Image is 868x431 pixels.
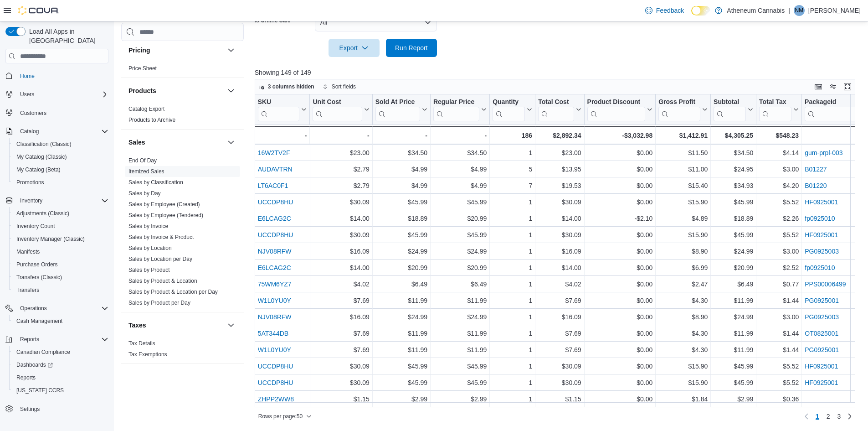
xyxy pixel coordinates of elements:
[805,182,827,189] a: B01220
[587,98,645,107] div: Product Discount
[805,248,839,255] a: PG0925003
[9,176,112,189] button: Promotions
[493,98,525,107] div: Quantity
[827,81,838,92] button: Display options
[13,164,108,175] span: My Catalog (Beta)
[493,213,532,224] div: 1
[313,180,369,191] div: $2.79
[714,147,753,158] div: $34.50
[805,98,868,121] button: PackageId
[658,147,708,158] div: $11.50
[128,223,168,229] a: Sales by Invoice
[375,197,427,208] div: $45.99
[658,213,708,224] div: $4.89
[587,213,652,224] div: -$2.10
[255,68,862,77] p: Showing 149 of 149
[794,5,805,16] div: Nick Miller
[128,86,224,95] button: Products
[128,138,224,147] button: Sales
[823,409,834,424] a: Page 2 of 3
[13,347,74,358] a: Canadian Compliance
[13,208,108,219] span: Adjustments (Classic)
[313,130,369,141] div: -
[538,213,581,224] div: $14.00
[16,403,108,415] span: Settings
[20,305,47,312] span: Operations
[257,363,293,370] a: UCCDP8HU
[587,180,652,191] div: $0.00
[128,278,197,284] a: Sales by Product & Location
[493,98,532,121] button: Quantity
[13,151,108,162] span: My Catalog (Classic)
[9,271,112,284] button: Transfers (Classic)
[257,280,291,288] a: 75WM6YZ7
[16,126,42,137] button: Catalog
[128,256,192,262] a: Sales by Location per Day
[9,346,112,358] button: Canadian Compliance
[313,164,369,175] div: $2.79
[714,213,753,224] div: $18.89
[9,384,112,397] button: [US_STATE] CCRS
[16,223,55,230] span: Inventory Count
[121,104,244,129] div: Products
[16,387,64,394] span: [US_STATE] CCRS
[13,246,108,257] span: Manifests
[642,1,688,20] a: Feedback
[121,63,244,78] div: Pricing
[18,6,59,15] img: Cova
[128,190,161,197] a: Sales by Day
[128,201,200,208] a: Sales by Employee (Created)
[9,163,112,176] button: My Catalog (Beta)
[16,195,46,206] button: Inventory
[759,180,799,191] div: $4.20
[16,274,62,281] span: Transfers (Classic)
[226,45,236,56] button: Pricing
[257,297,291,304] a: W1L0YU0Y
[128,65,157,72] span: Price Sheet
[313,229,369,240] div: $30.09
[128,46,150,55] h3: Pricing
[433,98,479,121] div: Regular Price
[805,198,838,206] a: HF0925001
[658,130,708,141] div: $1,412.91
[2,194,112,207] button: Inventory
[714,197,753,208] div: $45.99
[375,130,427,141] div: -
[313,98,362,107] div: Unit Cost
[13,285,43,296] a: Transfers
[128,105,164,113] span: Catalog Export
[433,197,487,208] div: $45.99
[13,316,108,327] span: Cash Management
[128,201,200,208] span: Sales by Employee (Created)
[128,289,218,295] a: Sales by Product & Location per Day
[128,267,170,273] a: Sales by Product
[9,233,112,245] button: Inventory Manager (Classic)
[833,409,844,424] a: Page 3 of 3
[257,346,291,353] a: W1L0YU0Y
[13,259,108,270] span: Purchase Orders
[13,316,66,327] a: Cash Management
[16,166,61,173] span: My Catalog (Beta)
[2,106,112,119] button: Customers
[128,168,164,175] span: Itemized Sales
[2,333,112,346] button: Reports
[13,372,39,383] a: Reports
[16,286,39,294] span: Transfers
[13,151,71,162] a: My Catalog (Classic)
[16,70,108,81] span: Home
[375,164,427,175] div: $4.99
[257,248,291,255] a: NJV08RFW
[16,235,85,243] span: Inventory Manager (Classic)
[658,180,708,191] div: $15.40
[257,182,288,189] a: LT6AC0F1
[16,210,69,217] span: Adjustments (Classic)
[827,412,830,421] span: 2
[587,229,652,240] div: $0.00
[128,190,161,197] span: Sales by Day
[13,385,67,396] a: [US_STATE] CCRS
[538,98,574,121] div: Total Cost
[257,149,290,156] a: 16W2TV2F
[9,138,112,151] button: Classification (Classic)
[759,164,799,175] div: $3.00
[13,177,48,188] a: Promotions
